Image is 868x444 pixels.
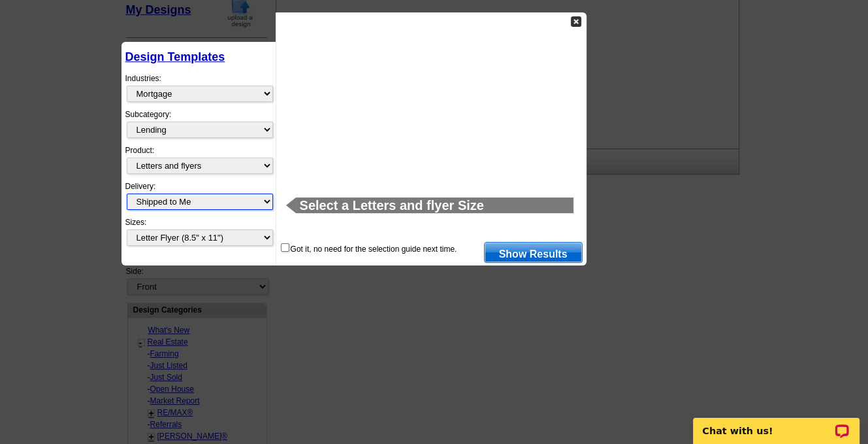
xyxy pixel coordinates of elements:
[684,403,868,444] iframe: LiveChat chat widget
[296,197,573,213] h1: Select a Letters and flyer Size
[125,216,272,252] div: Sizes:
[280,242,457,255] div: Got it, no need for the selection guide next time.
[125,109,272,145] div: Subcategory:
[125,50,225,63] a: Design Templates
[484,242,583,263] a: Show Results
[125,66,272,109] div: Industries:
[125,180,272,216] div: Delivery:
[125,145,272,180] div: Product:
[571,16,581,27] img: Close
